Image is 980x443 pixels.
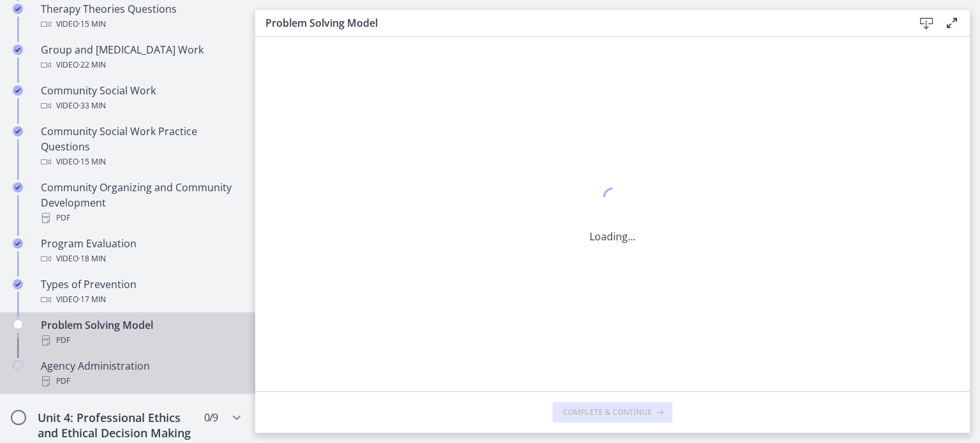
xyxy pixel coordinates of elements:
[78,98,106,113] span: · 33 min
[41,98,240,113] div: Video
[13,279,23,289] i: Completed
[41,210,240,226] div: PDF
[41,374,240,389] div: PDF
[41,83,240,113] div: Community Social Work
[78,57,106,73] span: · 22 min
[41,42,240,73] div: Group and [MEDICAL_DATA] Work
[13,45,23,55] i: Completed
[78,292,106,307] span: · 17 min
[553,402,672,423] button: Complete & continue
[41,333,240,348] div: PDF
[13,182,23,192] i: Completed
[41,236,240,266] div: Program Evaluation
[41,1,240,32] div: Therapy Theories Questions
[38,410,193,440] h2: Unit 4: Professional Ethics and Ethical Decision Making
[13,4,23,14] i: Completed
[590,229,635,244] p: Loading...
[204,410,218,425] span: 0 / 9
[41,251,240,266] div: Video
[41,180,240,226] div: Community Organizing and Community Development
[13,126,23,136] i: Completed
[41,292,240,307] div: Video
[590,184,635,214] div: 1
[78,154,106,170] span: · 15 min
[41,154,240,170] div: Video
[41,124,240,170] div: Community Social Work Practice Questions
[41,57,240,73] div: Video
[78,251,106,266] span: · 18 min
[78,17,106,32] span: · 15 min
[41,17,240,32] div: Video
[41,277,240,307] div: Types of Prevention
[563,407,652,418] span: Complete & continue
[41,358,240,389] div: Agency Administration
[41,317,240,348] div: Problem Solving Model
[13,238,23,249] i: Completed
[265,15,893,31] h3: Problem Solving Model
[13,85,23,96] i: Completed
